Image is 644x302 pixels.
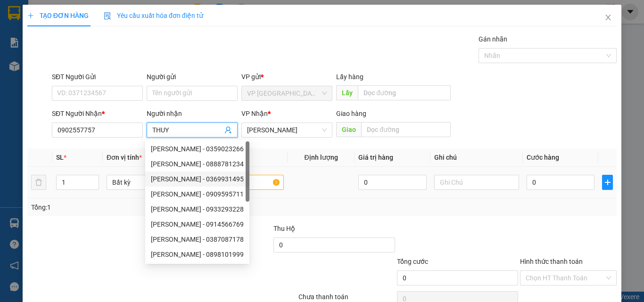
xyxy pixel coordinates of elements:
[595,5,621,31] button: Close
[358,85,451,100] input: Dọc đường
[151,234,244,245] div: [PERSON_NAME] - 0387087178
[145,202,249,217] div: THUY - 0933293228
[147,108,238,119] div: Người nhận
[241,72,332,82] div: VP gửi
[107,154,142,161] span: Đơn vị tính
[151,159,244,169] div: [PERSON_NAME] - 0888781234
[604,14,612,21] span: close
[247,123,327,137] span: VP Phan Thiết
[479,35,507,43] label: Gán nhãn
[145,156,249,171] div: THUY - 0888781234
[31,175,46,190] button: delete
[79,45,130,57] li: (c) 2017
[151,189,244,199] div: [PERSON_NAME] - 0909595711
[151,204,244,214] div: [PERSON_NAME] - 0933293228
[104,12,203,19] span: Yêu cầu xuất hóa đơn điện tử
[358,175,426,190] input: 0
[602,175,613,190] button: plus
[27,12,89,19] span: TẠO ĐƠN HÀNG
[336,110,366,117] span: Giao hàng
[247,86,327,100] span: VP Sài Gòn
[151,249,244,260] div: [PERSON_NAME] - 0898101999
[52,108,143,119] div: SĐT Người Nhận
[361,122,451,137] input: Dọc đường
[520,258,583,265] label: Hình thức thanh toán
[104,12,111,20] img: icon
[56,154,64,161] span: SL
[27,12,34,19] span: plus
[112,175,186,189] span: Bất kỳ
[145,187,249,202] div: Thủy - 0909595711
[31,202,249,212] div: Tổng: 1
[52,72,143,82] div: SĐT Người Gửi
[12,61,53,105] b: [PERSON_NAME]
[304,154,338,161] span: Định lượng
[145,171,249,187] div: Thúy - 0369931495
[273,225,295,232] span: Thu Hộ
[151,144,244,154] div: [PERSON_NAME] - 0359023266
[145,247,249,262] div: Thủy - 0898101999
[527,154,559,161] span: Cước hàng
[397,258,428,265] span: Tổng cước
[603,179,612,186] span: plus
[336,122,361,137] span: Giao
[79,36,130,43] b: [DOMAIN_NAME]
[61,14,91,90] b: BIÊN NHẬN GỬI HÀNG HÓA
[145,217,249,232] div: THUY - 0914566769
[224,126,232,134] span: user-add
[358,154,393,161] span: Giá trị hàng
[434,175,519,190] input: Ghi Chú
[102,12,125,34] img: logo.jpg
[151,219,244,229] div: [PERSON_NAME] - 0914566769
[145,232,249,247] div: KIM THUY - 0387087178
[336,73,363,81] span: Lấy hàng
[151,174,244,184] div: [PERSON_NAME] - 0369931495
[336,85,358,100] span: Lấy
[147,72,238,82] div: Người gửi
[145,141,249,156] div: THUÝ - 0359023266
[430,148,523,167] th: Ghi chú
[241,110,268,117] span: VP Nhận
